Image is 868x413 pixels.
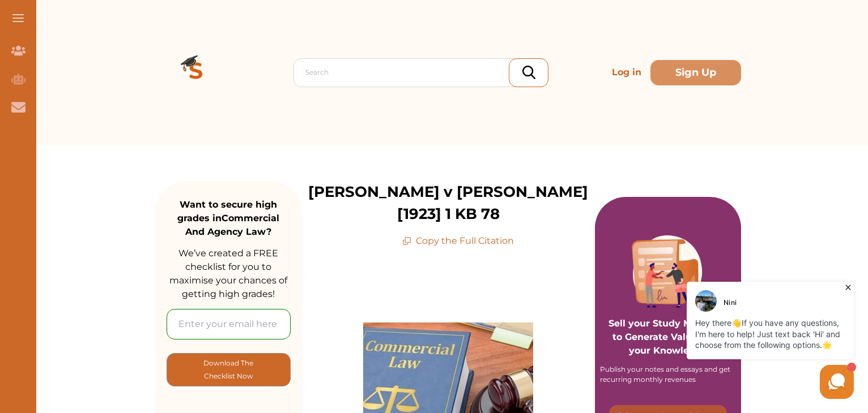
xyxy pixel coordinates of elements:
[167,309,291,339] input: Enter your email here
[650,60,741,85] button: Sign Up
[402,234,514,248] p: Copy the Full Citation
[596,279,857,402] iframe: HelpCrunch
[522,66,535,79] img: search_icon
[190,356,267,383] p: Download The Checklist Now
[169,248,287,299] span: We’ve created a FREE checklist for you to maximise your chances of getting high grades!
[632,235,704,308] img: Purple card image
[302,181,595,225] p: [PERSON_NAME] v [PERSON_NAME] [1923] 1 KB 78
[607,61,646,84] p: Log in
[177,199,279,237] strong: Want to secure high grades in Commercial And Agency Law ?
[167,353,291,386] button: [object Object]
[155,32,237,113] img: Logo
